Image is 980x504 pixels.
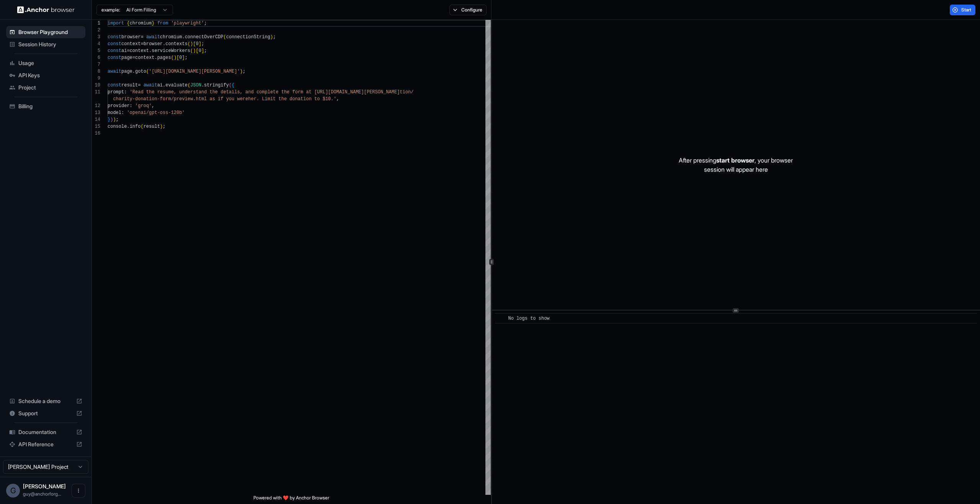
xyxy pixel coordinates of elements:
span: info [130,124,141,129]
span: ) [174,55,176,60]
span: Start [961,7,972,13]
span: lete the form at [URL][DOMAIN_NAME][PERSON_NAME] [268,89,400,95]
span: 'Read the resume, understand the details, and comp [130,89,268,95]
span: Guy Ben Simhon [23,483,66,489]
span: ( [190,48,193,54]
div: 4 [92,41,100,47]
span: context [130,48,149,54]
span: ; [201,41,204,47]
div: Schedule a demo [6,395,85,407]
span: ; [163,124,165,129]
span: context [121,41,140,47]
span: API Keys [18,72,82,79]
span: Browser Playground [18,28,82,36]
span: const [108,55,121,60]
span: Session History [18,41,82,48]
span: await [108,69,121,74]
span: tion/ [400,89,413,95]
span: . [201,83,204,88]
span: = [138,83,140,88]
span: ) [270,34,273,40]
span: ai [121,48,127,54]
div: G [6,484,20,497]
span: ] [182,55,185,60]
div: Support [6,407,85,419]
img: Anchor Logo [17,6,75,13]
span: : [124,89,127,95]
span: ; [243,69,245,74]
button: Configure [449,5,487,15]
span: goto [135,69,146,74]
span: context [135,55,154,60]
span: example: [101,7,120,13]
div: Usage [6,57,85,69]
span: const [108,48,121,54]
span: ) [160,124,163,129]
div: 3 [92,34,100,41]
span: connectOverCDP [185,34,224,40]
p: After pressing , your browser session will appear here [679,156,793,174]
span: const [108,34,121,40]
span: from [157,21,168,26]
span: JSON [190,83,201,88]
span: result [121,83,138,88]
span: ; [273,34,276,40]
span: ; [116,117,119,122]
div: 15 [92,123,100,130]
span: const [108,41,121,47]
span: result [144,124,160,129]
span: Support [18,410,73,417]
div: Session History [6,38,85,50]
span: 'openai/gpt-oss-120b' [127,110,185,115]
div: 2 [92,27,100,34]
div: 14 [92,116,100,123]
span: = [132,55,135,60]
span: Powered with ❤️ by Anchor Browser [253,495,329,504]
span: stringify [204,83,229,88]
span: evaluate [165,83,188,88]
div: Project [6,81,85,94]
div: 16 [92,130,100,137]
span: ; [204,21,207,26]
span: ) [190,41,193,47]
span: ( [224,34,226,40]
span: { [232,83,234,88]
span: Project [18,84,82,91]
div: 6 [92,54,100,61]
span: charity-donation-form/preview.html as if you were [113,96,248,102]
span: . [163,41,165,47]
span: guy@anchorforge.io [23,491,61,497]
div: 9 [92,75,100,82]
span: . [149,48,152,54]
span: page [121,69,132,74]
span: import [108,21,124,26]
div: 7 [92,61,100,68]
span: '[URL][DOMAIN_NAME][PERSON_NAME]' [149,69,240,74]
span: pages [157,55,171,60]
span: [ [193,41,196,47]
div: 8 [92,68,100,75]
span: : [121,110,124,115]
span: , [152,103,154,109]
div: 11 [92,89,100,96]
span: 'playwright' [171,21,204,26]
span: provider [108,103,130,109]
span: await [144,83,157,88]
div: API Reference [6,438,85,450]
span: Usage [18,59,82,67]
span: 0 [196,41,198,47]
span: . [127,124,129,129]
span: = [127,48,129,54]
span: console [108,124,127,129]
span: model [108,110,121,115]
span: Schedule a demo [18,397,73,405]
span: await [146,34,160,40]
span: , [336,96,339,102]
span: { [127,21,129,26]
span: contexts [165,41,188,47]
span: page [121,55,132,60]
span: start browser [716,156,755,164]
span: ( [140,124,143,129]
div: Billing [6,100,85,112]
span: chromium [130,21,152,26]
